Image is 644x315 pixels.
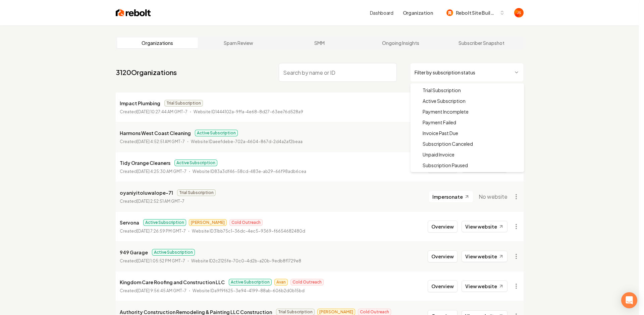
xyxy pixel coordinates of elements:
[423,119,456,126] span: Payment Failed
[423,162,468,169] span: Subscription Paused
[423,151,454,158] span: Unpaid Invoice
[423,108,469,115] span: Payment Incomplete
[423,140,473,147] span: Subscription Canceled
[423,130,458,136] span: Invoice Past Due
[423,98,466,104] span: Active Subscription
[423,87,461,93] span: Trial Subscription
